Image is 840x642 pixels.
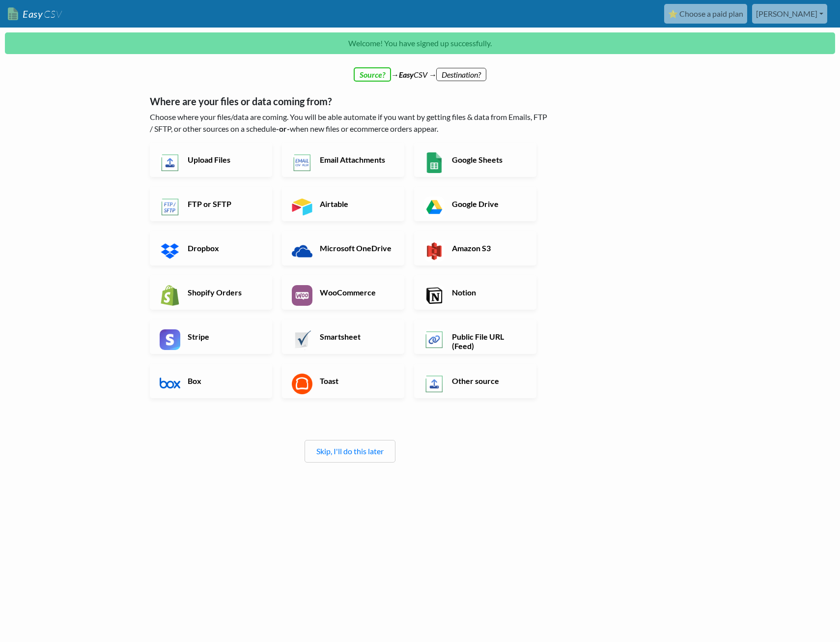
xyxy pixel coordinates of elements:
h6: Stripe [185,332,262,341]
h6: Microsoft OneDrive [317,243,394,253]
h6: Notion [449,288,527,297]
a: Notion [414,275,536,310]
img: Amazon S3 App & API [424,241,445,262]
h6: Toast [317,376,394,385]
h6: Email Attachments [317,155,394,164]
a: Email Attachments [282,143,404,177]
p: Welcome! You have signed up successfully. [5,32,835,54]
a: Google Drive [414,187,536,221]
img: FTP or SFTP App & API [160,197,180,217]
p: Choose where your files/data are coming. You will be able automate if you want by getting files &... [150,111,550,135]
h6: FTP or SFTP [185,199,262,208]
h6: Dropbox [185,243,262,253]
a: Microsoft OneDrive [282,231,404,265]
img: Public File URL App & API [424,329,445,350]
h6: Smartsheet [317,332,394,341]
h6: Google Drive [449,199,527,208]
h5: Where are your files or data coming from? [150,95,550,107]
h6: Other source [449,376,527,385]
a: Smartsheet [282,320,404,354]
a: Skip, I'll do this later [316,446,384,456]
img: Toast App & API [292,374,312,394]
h6: Upload Files [185,155,262,164]
img: Airtable App & API [292,197,312,217]
a: Google Sheets [414,143,536,177]
a: Upload Files [150,143,272,177]
a: [PERSON_NAME] [752,4,827,24]
img: WooCommerce App & API [292,285,312,306]
h6: Google Sheets [449,155,527,164]
a: WooCommerce [282,275,404,310]
a: ⭐ Choose a paid plan [664,4,747,24]
a: Toast [282,364,404,398]
h6: Public File URL (Feed) [449,332,527,350]
img: Microsoft OneDrive App & API [292,241,312,262]
a: Shopify Orders [150,275,272,310]
img: Smartsheet App & API [292,329,312,350]
a: Dropbox [150,231,272,265]
div: → CSV → [140,59,700,81]
a: Stripe [150,320,272,354]
img: Google Sheets App & API [424,152,445,173]
img: Email New CSV or XLSX File App & API [292,152,312,173]
img: Shopify App & API [160,285,180,306]
a: Other source [414,364,536,398]
h6: WooCommerce [317,288,394,297]
h6: Box [185,376,262,385]
h6: Amazon S3 [449,243,527,253]
a: Amazon S3 [414,231,536,265]
a: FTP or SFTP [150,187,272,221]
img: Stripe App & API [160,329,180,350]
a: EasyCSV [8,4,62,24]
a: Public File URL (Feed) [414,320,536,354]
img: Google Drive App & API [424,197,445,217]
a: Airtable [282,187,404,221]
span: CSV [43,8,62,20]
h6: Airtable [317,199,394,208]
b: -or- [276,124,290,133]
a: Box [150,364,272,398]
img: Upload Files App & API [160,152,180,173]
h6: Shopify Orders [185,288,262,297]
img: Box App & API [160,374,180,394]
img: Dropbox App & API [160,241,180,262]
img: Notion App & API [424,285,445,306]
img: Other Source App & API [424,374,445,394]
